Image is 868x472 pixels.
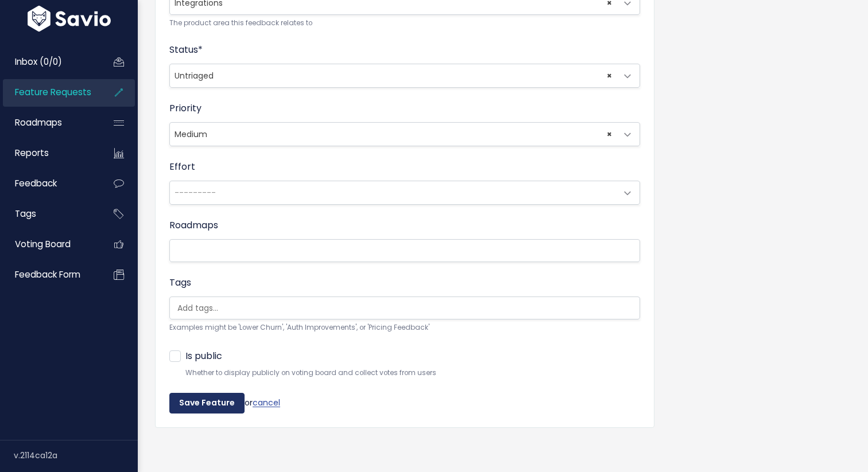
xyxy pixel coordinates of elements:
[169,64,640,88] span: Untriaged
[15,86,91,98] span: Feature Requests
[15,208,36,220] span: Tags
[169,122,640,146] span: Medium
[185,348,222,365] label: Is public
[175,187,216,198] span: ---------
[3,201,95,227] a: Tags
[253,397,280,408] a: cancel
[14,440,138,470] div: v.2114ca12a
[169,219,218,232] label: Roadmaps
[15,238,71,250] span: Voting Board
[185,367,640,379] small: Whether to display publicly on voting board and collect votes from users
[15,56,62,68] span: Inbox (0/0)
[3,49,95,75] a: Inbox (0/0)
[169,43,203,57] label: Status
[169,17,640,29] small: The product area this feedback relates to
[15,147,49,159] span: Reports
[3,140,95,166] a: Reports
[3,170,95,197] a: Feedback
[3,262,95,288] a: Feedback form
[169,276,191,290] label: Tags
[15,268,80,280] span: Feedback form
[3,231,95,258] a: Voting Board
[173,302,642,314] input: Add tags...
[170,64,617,87] span: Untriaged
[169,322,640,334] small: Examples might be 'Lower Churn', 'Auth Improvements', or 'Pricing Feedback'
[3,79,95,106] a: Feature Requests
[3,110,95,136] a: Roadmaps
[15,177,57,189] span: Feedback
[607,64,612,87] span: ×
[169,160,195,174] label: Effort
[169,393,245,414] input: Save Feature
[169,102,201,115] label: Priority
[25,6,114,32] img: logo-white.9d6f32f41409.svg
[15,116,62,128] span: Roadmaps
[607,123,612,146] span: ×
[170,123,617,146] span: Medium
